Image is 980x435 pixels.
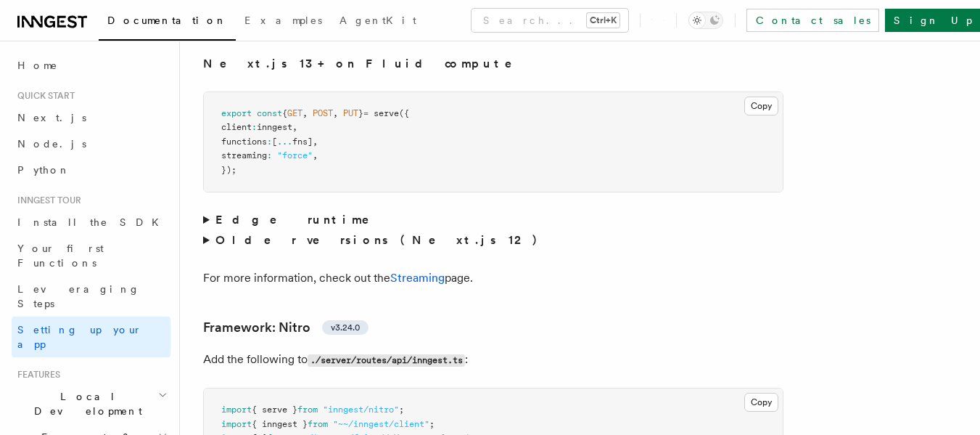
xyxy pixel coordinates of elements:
span: , [333,108,338,118]
span: PUT [343,108,358,118]
span: ... [277,137,292,147]
p: Add the following to : [203,349,783,370]
span: Python [17,164,70,176]
a: Framework: Nitrov3.24.0 [203,317,368,338]
span: streaming [221,150,267,160]
span: : [267,137,272,147]
span: "inngest/nitro" [323,404,399,415]
span: Quick start [12,90,75,102]
span: Install the SDK [17,216,168,228]
a: Examples [236,4,331,39]
a: Node.js [12,131,170,157]
a: Contact sales [746,9,879,32]
span: , [292,122,297,132]
span: Next.js [17,112,86,123]
span: Home [17,58,58,73]
span: inngest [257,122,292,132]
button: Toggle dark mode [688,12,723,29]
code: ./server/routes/api/inngest.ts [308,354,465,367]
span: , [313,137,318,147]
button: Search...Ctrl+K [472,9,628,32]
span: Inngest tour [12,195,81,206]
span: ; [399,404,404,415]
a: Leveraging Steps [12,276,170,317]
strong: Older versions (Next.js 12) [215,233,545,247]
span: Your first Functions [17,243,104,269]
span: import [221,419,252,429]
span: fns] [292,137,313,147]
span: Documentation [107,15,227,26]
span: v3.24.0 [331,322,360,333]
span: from [308,419,328,429]
a: Documentation [99,4,236,41]
a: Next.js [12,105,170,131]
button: Local Development [12,383,170,424]
span: , [302,108,308,118]
a: Your first Functions [12,235,170,276]
a: AgentKit [331,4,425,39]
summary: Older versions (Next.js 12) [203,230,783,251]
span: Examples [244,15,322,26]
span: "~~/inngest/client" [333,419,429,429]
span: ; [429,419,435,429]
a: Setting up your app [12,317,170,357]
span: { serve } [252,404,297,415]
span: = [363,108,368,118]
span: functions [221,137,267,147]
button: Copy [744,97,778,115]
kbd: Ctrl+K [587,13,619,28]
strong: Edge runtime [215,213,390,227]
span: const [257,108,282,118]
span: Features [12,369,60,381]
span: Leveraging Steps [17,283,140,309]
span: }); [221,165,236,175]
span: "force" [277,150,313,160]
a: Streaming [390,271,445,285]
strong: Next.js 13+ on Fluid compute [203,57,532,70]
span: { inngest } [252,419,308,429]
summary: Edge runtime [203,210,783,230]
span: [ [272,137,277,147]
span: { [282,108,287,118]
span: export [221,108,252,118]
a: Home [12,52,170,78]
span: client [221,122,252,132]
a: Python [12,157,170,183]
span: AgentKit [339,15,416,26]
span: } [358,108,363,118]
span: : [252,122,257,132]
p: For more information, check out the page. [203,268,783,288]
span: Node.js [17,138,86,150]
span: import [221,404,252,415]
span: serve [374,108,399,118]
span: Setting up your app [17,324,142,350]
span: from [297,404,318,415]
span: GET [287,108,302,118]
span: , [313,150,318,160]
span: ({ [399,108,409,118]
span: : [267,150,272,160]
span: POST [313,108,333,118]
span: Local Development [12,389,158,418]
button: Copy [744,393,778,412]
a: Install the SDK [12,209,170,235]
